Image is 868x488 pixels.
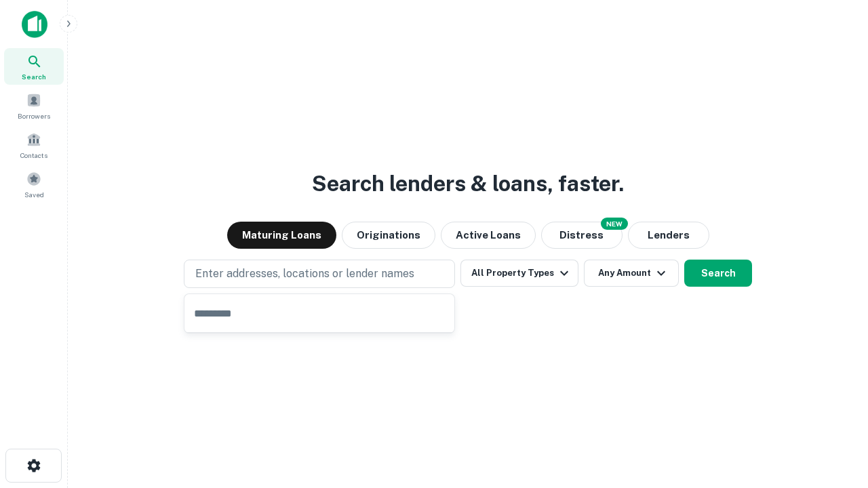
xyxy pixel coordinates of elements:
button: Search distressed loans with lien and other non-mortgage details. [541,222,623,249]
button: Maturing Loans [227,222,336,249]
span: Saved [24,189,44,200]
iframe: Chat Widget [800,380,868,445]
button: Any Amount [584,260,679,287]
a: Saved [4,166,64,203]
button: Active Loans [441,222,536,249]
span: Borrowers [18,110,50,121]
button: All Property Types [460,260,578,287]
img: capitalize-icon.png [22,11,47,38]
a: Search [4,48,64,85]
span: Search [22,71,46,82]
button: Lenders [628,222,709,249]
button: Enter addresses, locations or lender names [184,260,455,288]
span: Contacts [20,150,47,161]
h3: Search lenders & loans, faster. [312,167,624,200]
button: Originations [342,222,435,249]
div: NEW [601,218,628,230]
a: Borrowers [4,87,64,124]
a: Contacts [4,127,64,163]
p: Enter addresses, locations or lender names [195,266,414,282]
button: Search [684,260,752,287]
